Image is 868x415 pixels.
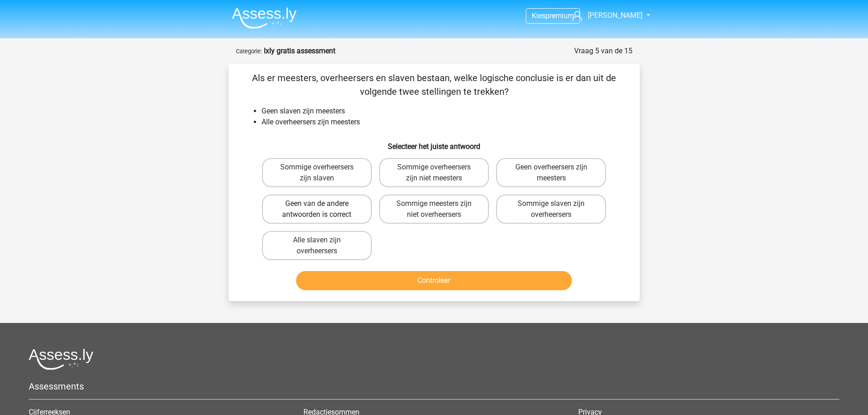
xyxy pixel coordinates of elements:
[545,11,574,20] span: premium
[296,271,572,290] button: Controleer
[262,117,625,128] li: Alle overheersers zijn meesters
[379,195,489,224] label: Sommige meesters zijn niet overheersers
[243,71,625,98] p: Als er meesters, overheersers en slaven bestaan, welke logische conclusie is er dan uit de volgen...
[526,10,580,22] a: Kiespremium
[379,158,489,187] label: Sommige overheersers zijn niet meesters
[236,48,262,55] small: Categorie:
[262,231,372,260] label: Alle slaven zijn overheersers
[532,11,545,20] span: Kies
[569,10,643,21] a: [PERSON_NAME]
[588,11,642,20] span: [PERSON_NAME]
[29,381,839,392] h5: Assessments
[264,46,335,55] strong: Ixly gratis assessment
[574,46,632,56] div: Vraag 5 van de 15
[262,106,625,117] li: Geen slaven zijn meesters
[262,195,372,224] label: Geen van de andere antwoorden is correct
[496,158,606,187] label: Geen overheersers zijn meesters
[29,348,93,370] img: Assessly logo
[243,135,625,151] h6: Selecteer het juiste antwoord
[262,158,372,187] label: Sommige overheersers zijn slaven
[232,7,297,29] img: Assessly
[496,195,606,224] label: Sommige slaven zijn overheersers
